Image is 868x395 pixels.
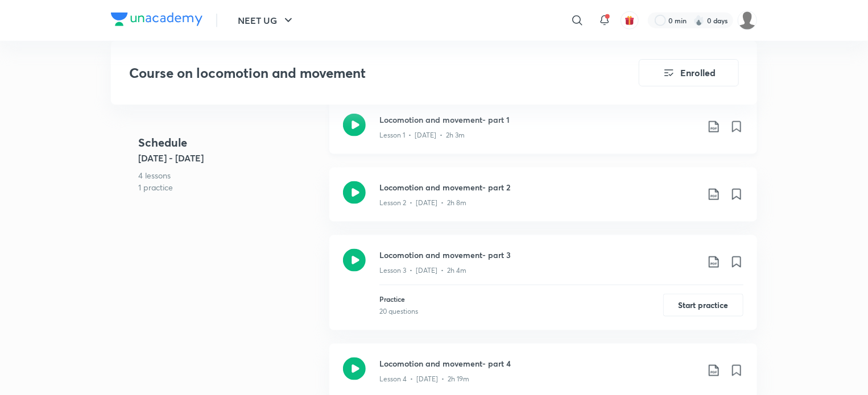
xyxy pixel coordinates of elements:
[329,235,757,344] a: Locomotion and movement- part 3Lesson 3 • [DATE] • 2h 4mPractice20 questionsStart practice
[379,114,698,126] h3: Locomotion and movement- part 1
[231,9,302,32] button: NEET UG
[379,249,698,261] h3: Locomotion and movement- part 3
[111,13,202,29] a: Company Logo
[639,59,739,86] button: Enrolled
[738,11,757,30] img: Sumaiyah Hyder
[138,169,320,181] p: 4 lessons
[329,100,757,168] a: Locomotion and movement- part 1Lesson 1 • [DATE] • 2h 3m
[379,306,418,317] div: 20 questions
[379,294,418,304] p: Practice
[329,168,757,235] a: Locomotion and movement- part 2Lesson 2 • [DATE] • 2h 8m
[379,181,698,193] h3: Locomotion and movement- part 2
[138,151,320,164] h5: [DATE] - [DATE]
[379,198,466,208] p: Lesson 2 • [DATE] • 2h 8m
[625,15,635,26] img: avatar
[138,134,320,151] h4: Schedule
[621,11,639,30] button: avatar
[379,357,698,369] h3: Locomotion and movement- part 4
[379,130,465,140] p: Lesson 1 • [DATE] • 2h 3m
[138,181,320,193] p: 1 practice
[663,294,743,317] button: Start practice
[129,65,574,81] h3: Course on locomotion and movement
[379,374,469,384] p: Lesson 4 • [DATE] • 2h 19m
[379,265,466,276] p: Lesson 3 • [DATE] • 2h 4m
[693,15,705,26] img: streak
[111,13,202,26] img: Company Logo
